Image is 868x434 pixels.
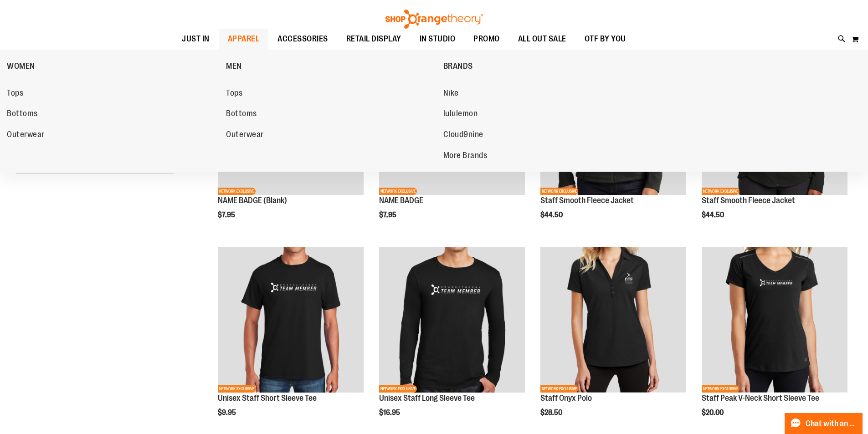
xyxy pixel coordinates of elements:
[226,130,264,141] span: Outerwear
[540,393,592,403] a: Staff Onyx Polo
[443,151,488,162] span: More Brands
[518,29,566,49] span: ALL OUT SALE
[226,61,242,73] span: MEN
[218,247,364,393] img: Product image for Unisex Short Sleeve T-Shirt
[443,109,478,120] span: lululemon
[702,188,740,195] span: NETWORK EXCLUSIVE
[702,393,819,403] a: Staff Peak V-Neck Short Sleeve Tee
[702,247,847,393] img: Product image for Peak V-Neck Short Sleeve Tee
[443,61,473,73] span: BRANDS
[218,196,287,205] a: NAME BADGE (Blank)
[379,385,417,393] span: NETWORK EXCLUSIVE
[540,188,578,195] span: NETWORK EXCLUSIVE
[379,211,398,219] span: $7.95
[346,29,401,49] span: RETAIL DISPLAY
[277,29,328,49] span: ACCESSORIES
[7,109,38,120] span: Bottoms
[7,130,45,141] span: Outerwear
[228,29,260,49] span: APPAREL
[585,29,626,49] span: OTF BY YOU
[443,130,483,141] span: Cloud9nine
[540,385,578,393] span: NETWORK EXCLUSIVE
[218,408,237,417] span: $9.95
[379,196,423,205] a: NAME BADGE
[226,88,242,100] span: Tops
[379,188,417,195] span: NETWORK EXCLUSIVE
[540,211,564,219] span: $44.50
[379,408,401,417] span: $16.95
[540,247,686,394] a: Product image for Onyx PoloNETWORK EXCLUSIVE
[7,88,23,100] span: Tops
[379,393,475,403] a: Unisex Staff Long Sleeve Tee
[218,247,364,394] a: Product image for Unisex Short Sleeve T-ShirtNETWORK EXCLUSIVE
[806,419,857,428] span: Chat with an Expert
[379,247,525,393] img: Product image for Unisex Long Sleeve T-Shirt
[182,29,210,49] span: JUST IN
[420,29,456,49] span: IN STUDIO
[702,385,740,393] span: NETWORK EXCLUSIVE
[540,247,686,393] img: Product image for Onyx Polo
[218,385,256,393] span: NETWORK EXCLUSIVE
[473,29,500,49] span: PROMO
[226,109,257,120] span: Bottoms
[540,196,634,205] a: Staff Smooth Fleece Jacket
[702,247,847,394] a: Product image for Peak V-Neck Short Sleeve TeeNETWORK EXCLUSIVE
[443,88,459,100] span: Nike
[218,211,236,219] span: $7.95
[702,196,795,205] a: Staff Smooth Fleece Jacket
[7,61,35,73] span: WOMEN
[379,247,525,394] a: Product image for Unisex Long Sleeve T-ShirtNETWORK EXCLUSIVE
[540,408,564,417] span: $28.50
[218,188,256,195] span: NETWORK EXCLUSIVE
[785,413,863,434] button: Chat with an Expert
[702,211,725,219] span: $44.50
[218,393,317,403] a: Unisex Staff Short Sleeve Tee
[384,10,484,29] img: Shop Orangetheory
[702,408,725,417] span: $20.00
